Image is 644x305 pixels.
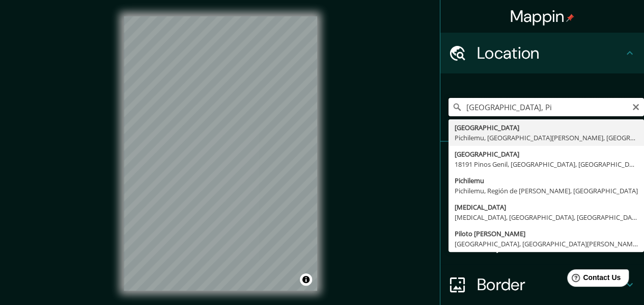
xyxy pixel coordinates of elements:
img: pin-icon.png [566,14,574,22]
div: [MEDICAL_DATA], [GEOGRAPHIC_DATA], [GEOGRAPHIC_DATA] [455,212,638,222]
h4: Border [477,274,624,295]
div: Pichilemu [455,175,638,186]
div: [GEOGRAPHIC_DATA] [455,122,638,133]
div: [MEDICAL_DATA] [455,202,638,212]
div: Pichilemu, [GEOGRAPHIC_DATA][PERSON_NAME], [GEOGRAPHIC_DATA] [455,133,638,143]
iframe: Help widget launcher [553,265,633,294]
h4: Mappin [510,6,575,27]
div: Pins [440,142,644,183]
canvas: Map [124,16,317,291]
div: Border [440,264,644,305]
div: [GEOGRAPHIC_DATA], [GEOGRAPHIC_DATA][PERSON_NAME] 6350000, [GEOGRAPHIC_DATA] [455,239,638,249]
div: Location [440,33,644,73]
input: Pick your city or area [449,98,644,116]
div: [GEOGRAPHIC_DATA] [455,149,638,159]
div: Piloto [PERSON_NAME] [455,228,638,239]
div: Style [440,183,644,223]
h4: Layout [477,234,624,254]
div: 18191 Pinos Genil, [GEOGRAPHIC_DATA], [GEOGRAPHIC_DATA] [455,159,638,169]
button: Toggle attribution [300,273,312,286]
h4: Location [477,43,624,63]
div: Pichilemu, Región de [PERSON_NAME], [GEOGRAPHIC_DATA] [455,186,638,196]
button: Clear [632,101,640,111]
div: Layout [440,223,644,264]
